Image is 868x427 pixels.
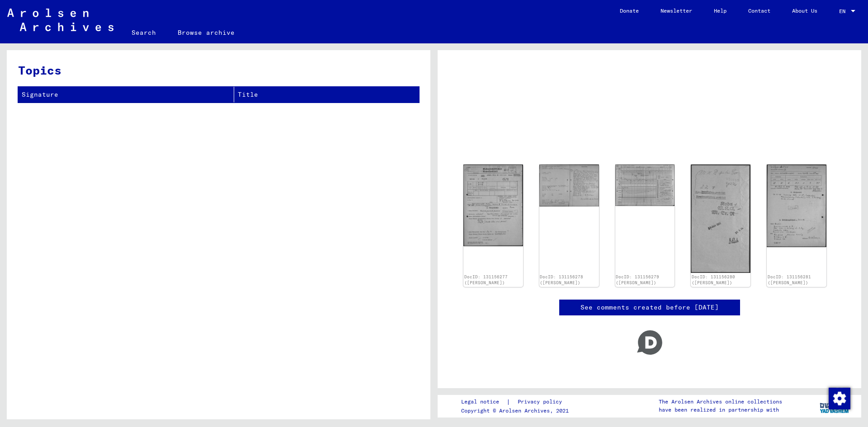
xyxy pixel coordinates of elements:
[18,61,419,79] h3: Topics
[692,274,735,286] a: DocID: 131156280 ([PERSON_NAME])
[7,9,113,31] img: Arolsen_neg.svg
[234,87,419,103] th: Title
[580,303,719,312] a: See comments created before [DATE]
[539,164,599,206] img: 001.jpg
[659,406,782,414] p: have been realized in partnership with
[121,22,167,43] a: Search
[839,8,849,14] span: EN
[167,22,245,43] a: Browse archive
[463,164,523,246] img: 001.jpg
[659,398,782,406] p: The Arolsen Archives online collections
[691,164,750,273] img: 001.jpg
[461,397,506,407] a: Legal notice
[461,407,573,415] p: Copyright © Arolsen Archives, 2021
[829,388,850,409] img: Change consent
[540,274,583,286] a: DocID: 131156278 ([PERSON_NAME])
[461,397,573,407] div: |
[616,274,659,286] a: DocID: 131156279 ([PERSON_NAME])
[615,164,675,206] img: 001.jpg
[464,274,508,286] a: DocID: 131156277 ([PERSON_NAME])
[828,387,850,409] div: Change consent
[510,397,573,407] a: Privacy policy
[768,274,811,286] a: DocID: 131156281 ([PERSON_NAME])
[18,87,234,103] th: Signature
[818,394,852,417] img: yv_logo.png
[767,164,826,247] img: 001.jpg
